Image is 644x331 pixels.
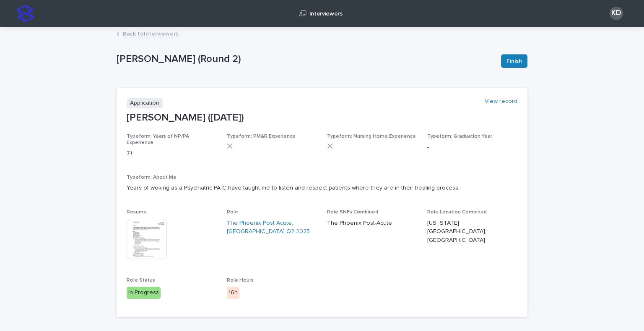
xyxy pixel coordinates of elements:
[227,278,254,283] span: Role Hours
[327,134,416,139] span: Typeform: Nursing Home Experience
[127,175,177,180] span: Typeform: About Me
[327,219,417,228] p: The Phoenix Post-Acute
[427,210,487,215] span: Role Location Combined
[123,28,179,38] a: Back toInterviewers
[427,219,517,245] p: [US_STATE][GEOGRAPHIC_DATA], [GEOGRAPHIC_DATA]
[427,143,517,152] p: -
[127,134,189,145] span: Typeform: Years of NP/PA Experience
[427,134,492,139] span: Typeform: Graduation Year
[227,219,317,236] a: The Phoenix Post Acute, [GEOGRAPHIC_DATA] Q2 2025
[506,57,522,65] span: Finish
[227,287,239,299] div: 16h
[117,53,494,65] p: [PERSON_NAME] (Round 2)
[127,278,155,283] span: Role Status
[17,5,34,22] img: stacker-logo-s-only.png
[327,210,378,215] span: Role SNFs Combined
[127,98,163,108] p: Application
[227,134,296,139] span: Typeform: PM&R Experience
[127,184,517,192] p: Years of woking as a Psychiatric PA-C have taught me to listen and respect patients where they ar...
[127,149,217,158] p: 7+
[127,210,147,215] span: Resume
[485,98,517,105] a: View record
[227,210,238,215] span: Role
[127,287,161,299] div: In Progress
[610,7,623,20] div: KD
[501,54,527,68] button: Finish
[127,112,517,124] p: [PERSON_NAME] ([DATE])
